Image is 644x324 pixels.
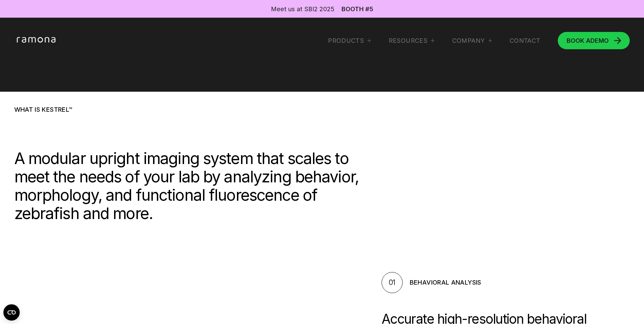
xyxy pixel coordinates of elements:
[510,37,540,45] a: Contact
[389,37,435,45] div: RESOURCES
[382,272,403,293] div: 01
[389,37,427,45] div: RESOURCES
[3,304,20,321] button: Open CMP widget
[567,37,590,44] span: BOOK A
[452,37,492,45] div: Company
[14,106,73,114] div: WHAT IS Kestrel™
[14,149,364,223] h2: A modular upright imaging system that scales to meet the needs of your lab by analyzing behavior,...
[567,37,609,43] div: DEMO
[271,4,334,13] div: Meet us at SBI2 2025
[14,37,60,44] a: home
[328,37,371,45] div: Products
[452,37,485,45] div: Company
[558,32,630,50] a: BOOK ADEMO
[328,37,364,45] div: Products
[342,6,373,12] a: Booth #5
[410,278,481,287] div: Behavioral Analysis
